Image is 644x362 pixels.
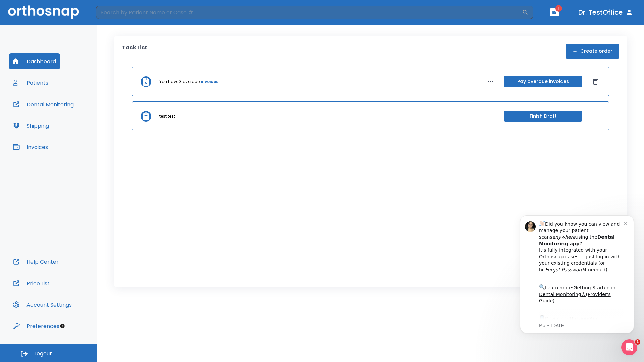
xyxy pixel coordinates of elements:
[590,76,601,87] button: Dismiss
[9,275,54,291] button: Price List
[9,53,60,69] button: Dashboard
[159,79,200,85] p: You have 3 overdue
[96,6,522,19] input: Search by Patient Name or Case #
[504,76,582,87] button: Pay overdue invoices
[159,113,175,119] p: test test
[29,111,89,123] a: App Store
[9,118,53,134] button: Shipping
[8,5,79,19] img: Orthosnap
[114,14,119,20] button: Dismiss notification
[201,79,218,85] a: invoices
[621,339,637,355] iframe: Intercom live chat
[122,44,147,59] p: Task List
[9,139,52,155] button: Invoices
[9,96,78,112] button: Dental Monitoring
[59,323,65,329] div: Tooltip anchor
[9,254,63,270] button: Help Center
[555,5,562,12] span: 1
[9,318,63,334] button: Preferences
[635,339,640,345] span: 1
[576,6,636,18] button: Dr. TestOffice
[34,350,52,357] span: Logout
[9,297,76,313] button: Account Settings
[29,118,114,124] p: Message from Ma, sent 3w ago
[510,205,644,344] iframe: Intercom notifications message
[9,75,52,91] button: Patients
[504,111,582,122] button: Finish Draft
[566,44,619,59] button: Create order
[29,109,114,143] div: Download the app: | ​ Let us know if you need help getting started!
